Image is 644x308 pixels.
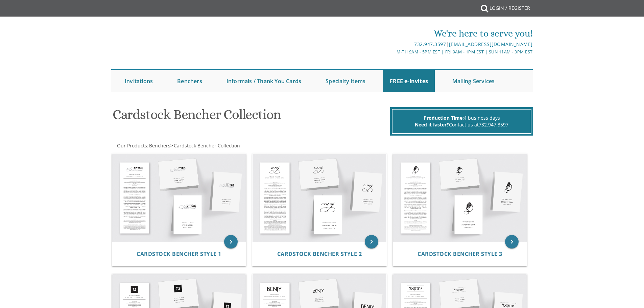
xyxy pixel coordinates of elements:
[137,251,221,257] a: Cardstock Bencher Style 1
[277,251,362,257] a: Cardstock Bencher Style 2
[252,27,533,40] div: We're here to serve you!
[418,251,502,257] a: Cardstock Bencher Style 3
[173,142,240,149] a: Cardstock Bencher Collection
[253,154,386,242] img: Cardstock Bencher Style 2
[174,142,240,149] span: Cardstock Bencher Collection
[112,154,246,242] img: Cardstock Bencher Style 1
[446,70,501,92] a: Mailing Services
[383,70,435,92] a: FREE e-Invites
[170,70,209,92] a: Benchers
[113,107,388,127] h1: Cardstock Bencher Collection
[392,109,531,134] div: 4 business days Contact us at
[116,142,147,149] a: Our Products
[111,142,322,149] div: :
[170,142,240,149] span: >
[277,250,362,258] span: Cardstock Bencher Style 2
[418,250,502,258] span: Cardstock Bencher Style 3
[252,48,533,55] div: M-Th 9am - 5pm EST | Fri 9am - 1pm EST | Sun 11am - 3pm EST
[415,121,449,128] span: Need it faster?
[118,70,160,92] a: Invitations
[479,121,508,128] a: 732.947.3597
[252,40,533,48] div: |
[319,70,372,92] a: Specialty Items
[449,41,533,47] a: [EMAIL_ADDRESS][DOMAIN_NAME]
[149,142,170,149] span: Benchers
[224,235,238,248] a: keyboard_arrow_right
[424,115,464,121] span: Production Time:
[148,142,170,149] a: Benchers
[414,41,446,47] a: 732.947.3597
[137,250,221,258] span: Cardstock Bencher Style 1
[220,70,308,92] a: Informals / Thank You Cards
[365,235,378,248] a: keyboard_arrow_right
[393,154,527,242] img: Cardstock Bencher Style 3
[505,235,519,248] a: keyboard_arrow_right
